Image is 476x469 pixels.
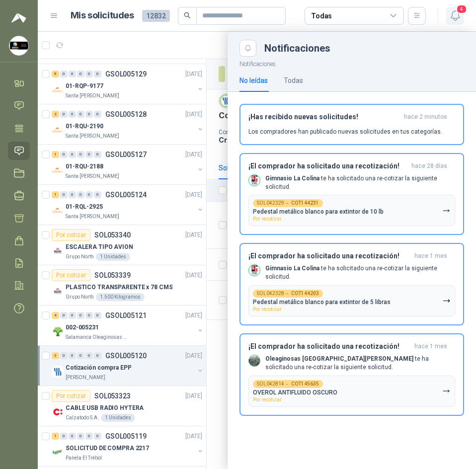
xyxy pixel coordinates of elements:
span: Por recotizar [253,307,282,312]
b: Gimnasio La Colina [265,265,319,272]
p: OVEROL ANTIFLUIDO OSCURO [253,389,337,396]
div: Notificaciones [264,43,464,53]
span: Por recotizar [253,397,282,402]
span: hace 1 mes [414,252,447,260]
img: Company Logo [249,175,260,186]
h3: ¡El comprador ha solicitado una recotización! [248,342,410,351]
p: te ha solicitado una re-cotizar la siguiente solicitud. [265,355,455,372]
div: No leídas [239,75,268,86]
button: ¡El comprador ha solicitado una recotización!hace 1 mes Company LogoOleaginosas [GEOGRAPHIC_DATA]... [239,333,464,416]
b: COT144203 [291,291,319,296]
button: SOL042328→COT144203Pedestal metálico blanco para extintor de 5 librasPor recotizar [248,285,455,316]
div: SOL042328 → [253,290,323,298]
h3: ¡El comprador ha solicitado una recotización! [248,162,407,170]
img: Logo peakr [11,12,26,24]
b: Oleaginosas [GEOGRAPHIC_DATA][PERSON_NAME] [265,355,413,362]
img: Company Logo [249,355,260,366]
button: 4 [446,7,464,25]
div: Todas [284,75,303,86]
button: ¡El comprador ha solicitado una recotización!hace 28 días Company LogoGimnasio La Colina te ha so... [239,153,464,235]
button: ¡Has recibido nuevas solicitudes!hace 2 minutos Los compradores han publicado nuevas solicitudes ... [239,104,464,145]
b: Gimnasio La Colina [265,175,319,182]
p: te ha solicitado una re-cotizar la siguiente solicitud. [265,264,455,281]
p: Pedestal metálico blanco para extintor de 5 libras [253,299,391,306]
span: hace 1 mes [414,342,447,351]
div: SOL042814 → [253,380,323,388]
button: SOL042814→COT145635OVEROL ANTIFLUIDO OSCUROPor recotizar [248,376,455,407]
h1: Mis solicitudes [71,8,134,23]
h3: ¡Has recibido nuevas solicitudes! [248,113,400,121]
span: Por recotizar [253,216,282,222]
p: Pedestal metálico blanco para extintor de 10 lb [253,208,384,215]
span: hace 28 días [411,162,447,170]
button: Close [239,40,256,57]
img: Company Logo [249,265,260,276]
b: COT145635 [291,382,319,387]
div: SOL042329 → [253,199,323,207]
button: ¡El comprador ha solicitado una recotización!hace 1 mes Company LogoGimnasio La Colina te ha soli... [239,243,464,325]
p: Notificaciones [228,57,476,69]
h3: ¡El comprador ha solicitado una recotización! [248,252,410,260]
button: SOL042329→COT144231Pedestal metálico blanco para extintor de 10 lbPor recotizar [248,195,455,226]
div: Todas [311,10,332,21]
b: COT144231 [291,201,319,206]
span: search [184,12,191,19]
span: 4 [456,4,467,14]
p: Los compradores han publicado nuevas solicitudes en tus categorías. [248,127,442,136]
span: hace 2 minutos [404,113,447,121]
img: Company Logo [9,36,28,55]
span: 12832 [142,10,170,22]
p: te ha solicitado una re-cotizar la siguiente solicitud. [265,174,455,191]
